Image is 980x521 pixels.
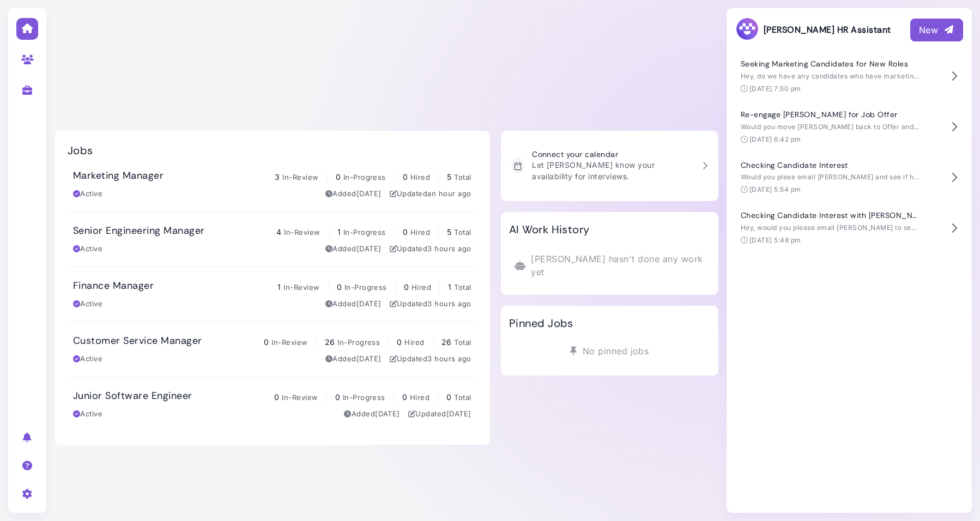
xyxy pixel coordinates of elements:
[454,173,471,181] span: Total
[356,299,382,308] time: Aug 28, 2025
[325,354,382,365] div: Added
[506,144,713,187] a: Connect your calendar Let [PERSON_NAME] know your availability for interviews.
[749,84,801,93] time: [DATE] 7:50 pm
[390,244,471,255] div: Updated
[390,299,471,310] div: Updated
[412,283,431,292] span: Hired
[68,157,477,211] a: Marketing Manager 3 In-Review 0 In-Progress 0 Hired 5 Total Active Added[DATE] Updatedan hour ago
[410,228,430,237] span: Hired
[325,299,382,310] div: Added
[402,392,407,402] span: 0
[271,338,307,347] span: In-Review
[741,211,921,220] h4: Checking Candidate Interest with [PERSON_NAME]
[404,282,409,292] span: 0
[749,185,801,193] time: [DATE] 5:54 pm
[403,227,408,237] span: 0
[73,244,102,255] div: Active
[325,189,382,199] div: Added
[73,299,102,310] div: Active
[447,172,451,181] span: 5
[343,393,385,402] span: In-Progress
[282,173,318,181] span: In-Review
[344,409,400,420] div: Added
[73,335,202,347] h3: Customer Service Manager
[73,189,102,199] div: Active
[390,354,471,365] div: Updated
[509,317,573,330] h2: Pinned Jobs
[454,393,471,402] span: Total
[68,212,477,266] a: Senior Engineering Manager 4 In-Review 1 In-Progress 0 Hired 5 Total Active Added[DATE] Updated3 ...
[410,393,429,402] span: Hired
[356,244,382,253] time: Aug 28, 2025
[509,223,590,236] h2: AI Work History
[446,392,451,402] span: 0
[375,409,400,418] time: Aug 28, 2025
[509,247,710,284] div: [PERSON_NAME] hasn't done any work yet
[73,170,164,182] h3: Marketing Manager
[447,227,451,237] span: 5
[68,144,93,157] h2: Jobs
[509,341,710,361] div: No pinned jobs
[735,17,891,43] h3: [PERSON_NAME] HR Assistant
[441,337,452,347] span: 26
[446,409,471,418] time: Aug 28, 2025
[325,244,382,255] div: Added
[337,227,341,237] span: 1
[532,150,693,159] h3: Connect your calendar
[73,409,102,420] div: Active
[454,283,471,292] span: Total
[336,172,341,181] span: 0
[532,159,693,182] p: Let [PERSON_NAME] know your availability for interviews.
[68,322,477,377] a: Customer Service Manager 0 In-Review 26 In-Progress 0 Hired 26 Total Active Added[DATE] Updated3 ...
[454,228,471,237] span: Total
[276,227,281,237] span: 4
[264,337,269,347] span: 0
[274,392,279,402] span: 0
[454,338,471,347] span: Total
[749,135,801,143] time: [DATE] 6:42 pm
[275,172,280,181] span: 3
[397,337,402,347] span: 0
[741,59,921,69] h4: Seeking Marketing Candidates for New Roles
[408,409,471,420] div: Updated
[282,393,318,402] span: In-Review
[427,299,471,308] time: Sep 01, 2025
[356,354,382,363] time: Aug 28, 2025
[337,338,380,347] span: In-Progress
[749,236,801,244] time: [DATE] 5:48 pm
[343,173,386,181] span: In-Progress
[283,283,319,292] span: In-Review
[344,283,387,292] span: In-Progress
[335,392,340,402] span: 0
[735,51,963,102] button: Seeking Marketing Candidates for New Roles Hey, do we have any candidates who have marketing expe...
[741,110,921,119] h4: Re-engage [PERSON_NAME] for Job Offer
[325,337,335,347] span: 26
[448,282,451,292] span: 1
[404,338,424,347] span: Hired
[410,173,430,181] span: Hired
[356,189,382,198] time: Aug 28, 2025
[919,23,954,37] div: New
[427,244,471,253] time: Sep 01, 2025
[284,228,320,237] span: In-Review
[427,189,471,198] time: Sep 01, 2025
[73,354,102,365] div: Active
[910,19,963,41] button: New
[68,267,477,322] a: Finance Manager 1 In-Review 0 In-Progress 0 Hired 1 Total Active Added[DATE] Updated3 hours ago
[73,390,192,402] h3: Junior Software Engineer
[735,203,963,253] button: Checking Candidate Interest with [PERSON_NAME] Hey, would you please email [PERSON_NAME] to see i...
[390,189,471,199] div: Updated
[741,173,976,181] span: Would you pleae email [PERSON_NAME] and see if he's still interested?
[73,280,154,292] h3: Finance Manager
[735,102,963,153] button: Re-engage [PERSON_NAME] for Job Offer Would you move [PERSON_NAME] back to Offer and then email h...
[343,228,386,237] span: In-Progress
[735,153,963,203] button: Checking Candidate Interest Would you pleae email [PERSON_NAME] and see if he's still interested?...
[741,161,921,170] h4: Checking Candidate Interest
[68,377,477,432] a: Junior Software Engineer 0 In-Review 0 In-Progress 0 Hired 0 Total Active Added[DATE] Updated[DATE]
[337,282,342,292] span: 0
[427,354,471,363] time: Sep 01, 2025
[403,172,408,181] span: 0
[277,282,281,292] span: 1
[73,225,204,237] h3: Senior Engineering Manager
